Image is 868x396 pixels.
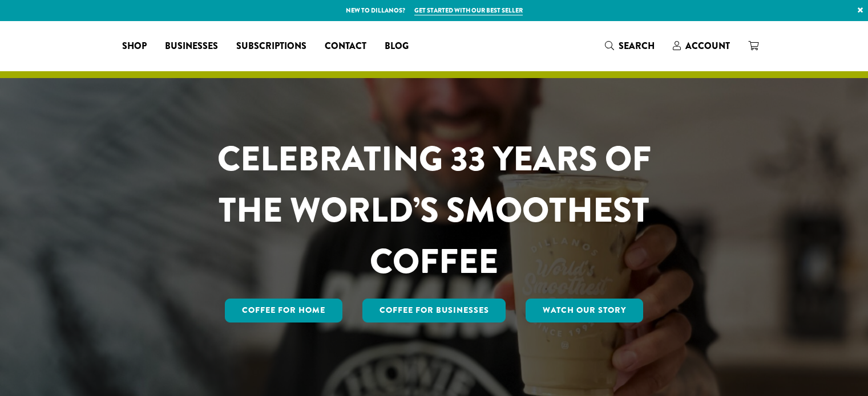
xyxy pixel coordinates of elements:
[236,39,306,54] span: Subscriptions
[362,299,506,322] a: Coffee For Businesses
[113,37,156,55] a: Shop
[619,39,655,52] span: Search
[526,299,643,322] a: Watch Our Story
[225,299,342,322] a: Coffee for Home
[385,39,409,54] span: Blog
[325,39,366,54] span: Contact
[122,39,147,54] span: Shop
[165,39,218,54] span: Businesses
[184,133,685,287] h1: CELEBRATING 33 YEARS OF THE WORLD’S SMOOTHEST COFFEE
[596,36,664,55] a: Search
[685,39,730,52] span: Account
[414,6,523,15] a: Get started with our best seller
